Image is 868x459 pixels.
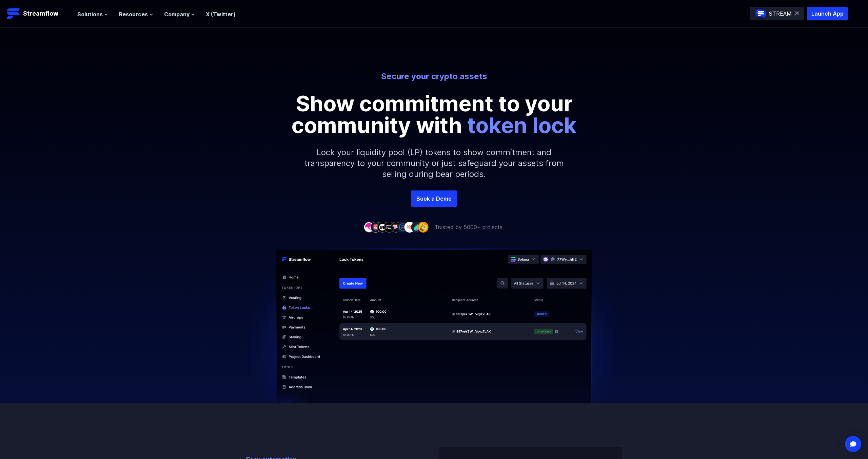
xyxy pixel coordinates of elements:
[164,10,195,18] button: Company
[377,222,388,232] img: company-3
[288,136,580,190] p: Lock your liquidity pool (LP) tokens to show commitment and transparency to your community or jus...
[384,222,395,232] img: company-4
[119,10,148,18] span: Resources
[411,190,457,207] a: Book a Demo
[411,222,422,232] img: company-8
[119,10,153,18] button: Resources
[7,7,71,20] a: Streamflow
[7,7,20,20] img: Streamflow Logo
[807,7,848,20] button: Launch App
[845,436,861,452] div: Open Intercom Messenger
[418,222,429,232] img: company-9
[769,10,792,18] p: STREAM
[755,8,766,19] img: streamflow-logo-circle.png
[77,10,108,18] button: Solutions
[370,222,381,232] img: company-2
[750,7,804,20] a: STREAM
[794,12,798,16] img: top-right-arrow.svg
[23,9,58,18] p: Streamflow
[363,222,374,232] img: company-1
[404,222,415,232] img: company-7
[241,248,627,420] img: Hero Image
[391,222,401,232] img: company-5
[467,112,577,138] span: token lock
[164,10,190,18] span: Company
[397,222,408,232] img: company-6
[206,11,236,18] a: X (Twitter)
[77,10,103,18] span: Solutions
[281,93,587,136] p: Show commitment to your community with
[246,71,622,82] p: Secure your crypto assets
[435,223,502,231] p: Trusted by 5000+ projects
